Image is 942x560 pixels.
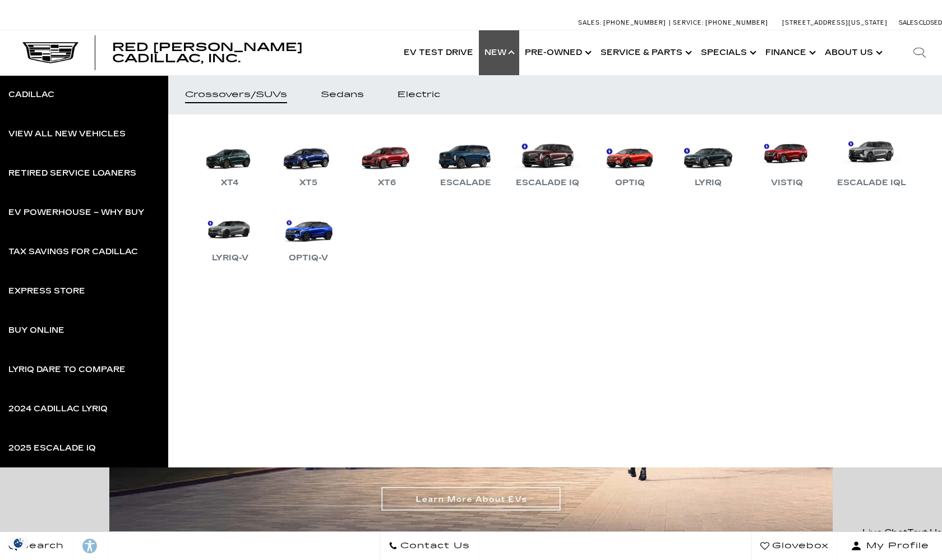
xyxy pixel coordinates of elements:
a: Specials [695,30,760,75]
div: 2025 Escalade IQ [8,444,96,452]
a: Glovebox [751,532,838,560]
div: Electric [398,91,440,99]
span: Red [PERSON_NAME] Cadillac, Inc. [112,40,303,65]
div: XT5 [294,176,323,190]
span: Glovebox [769,538,829,554]
div: Escalade IQL [832,176,912,190]
a: XT5 [275,131,342,190]
a: LYRIQ [675,131,742,190]
a: [STREET_ADDRESS][US_STATE] [782,19,888,26]
a: VISTIQ [753,131,820,190]
div: VISTIQ [765,176,809,190]
a: New [479,30,519,75]
a: XT4 [196,131,264,190]
span: Closed [919,19,942,26]
div: LYRIQ [689,176,727,190]
span: Sales: [899,19,919,26]
button: Open user profile menu [838,532,942,560]
div: Escalade [435,176,497,190]
a: Service & Parts [595,30,695,75]
a: Pre-Owned [519,30,595,75]
a: Electric [381,75,457,114]
a: Escalade [432,131,499,190]
a: Service: [PHONE_NUMBER] [669,20,771,26]
span: My Profile [862,538,929,554]
a: Crossovers/SUVs [168,75,304,114]
span: Search [17,538,64,554]
div: Buy Online [8,327,64,334]
div: 2024 Cadillac LYRIQ [8,405,108,413]
span: Contact Us [398,538,470,554]
span: Service: [673,19,704,26]
div: Crossovers/SUVs [185,91,287,99]
a: EV Test Drive [398,30,479,75]
a: Red [PERSON_NAME] Cadillac, Inc. [112,42,387,64]
div: XT4 [215,176,244,190]
img: Opt-Out Icon [6,537,31,549]
div: Sedans [321,91,364,99]
div: EV Powerhouse – Why Buy [8,209,144,217]
a: Escalade IQ [510,131,585,190]
span: [PHONE_NUMBER] [603,19,666,26]
a: Sales: [PHONE_NUMBER] [578,20,669,26]
div: Cadillac [8,91,54,99]
div: Tax Savings for Cadillac [8,248,138,256]
div: View All New Vehicles [8,130,126,138]
a: XT6 [353,131,421,190]
a: Sedans [304,75,381,114]
a: Escalade IQL [832,131,912,190]
section: Click to Open Cookie Consent Modal [6,537,31,549]
div: Escalade IQ [510,176,585,190]
div: Retired Service Loaners [8,169,136,177]
a: Finance [760,30,819,75]
div: Express Store [8,287,85,295]
div: LYRIQ-V [206,251,254,265]
a: Contact Us [380,532,479,560]
div: LYRIQ Dare to Compare [8,366,126,374]
a: OPTIQ [596,131,663,190]
div: OPTIQ-V [283,251,334,265]
a: LYRIQ-V [196,206,264,265]
a: About Us [819,30,886,75]
div: XT6 [372,176,401,190]
div: OPTIQ [609,176,650,190]
span: [PHONE_NUMBER] [705,19,768,26]
img: Cadillac Dark Logo with Cadillac White Text [22,42,78,63]
span: Sales: [578,19,602,26]
a: OPTIQ-V [275,206,342,265]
